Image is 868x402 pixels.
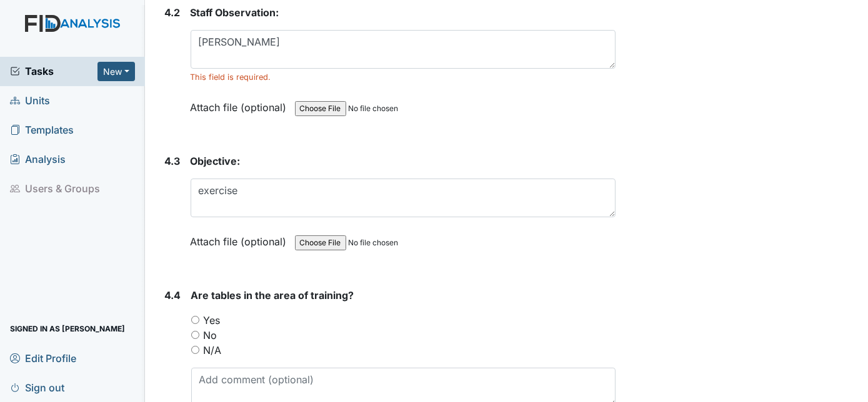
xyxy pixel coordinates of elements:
[204,343,222,358] label: N/A
[10,120,74,140] span: Templates
[191,289,354,301] span: Are tables in the area of training?
[10,91,50,110] span: Units
[10,348,76,368] span: Edit Profile
[165,288,181,303] label: 4.4
[191,71,616,83] div: This field is required.
[191,346,199,354] input: N/A
[191,6,279,19] span: Staff Observation:
[10,378,64,397] span: Sign out
[204,328,217,343] label: No
[165,154,181,169] label: 4.3
[97,62,135,81] button: New
[191,227,292,249] label: Attach file (optional)
[10,150,66,169] span: Analysis
[191,331,199,339] input: No
[10,319,125,338] span: Signed in as [PERSON_NAME]
[191,93,292,115] label: Attach file (optional)
[165,5,181,20] label: 4.2
[191,316,199,324] input: Yes
[191,155,241,167] span: Objective:
[10,64,97,79] a: Tasks
[204,313,221,328] label: Yes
